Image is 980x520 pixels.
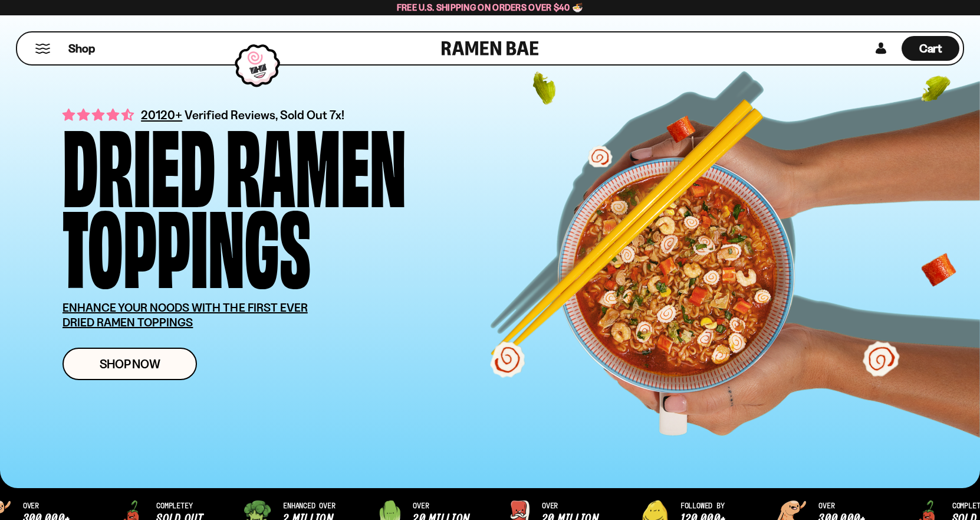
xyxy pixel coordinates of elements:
div: Cart [902,32,959,64]
a: Shop [68,36,95,61]
div: Toppings [63,202,311,283]
span: Free U.S. Shipping on Orders over $40 🍜 [397,2,584,13]
span: Cart [919,41,942,55]
u: ENHANCE YOUR NOODS WITH THE FIRST EVER DRIED RAMEN TOPPINGS [63,300,308,329]
a: Shop Now [63,348,197,380]
span: Shop Now [100,358,160,370]
div: Dried [63,121,215,202]
div: Ramen [226,121,406,202]
span: Shop [68,41,95,57]
button: Mobile Menu Trigger [35,44,51,54]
